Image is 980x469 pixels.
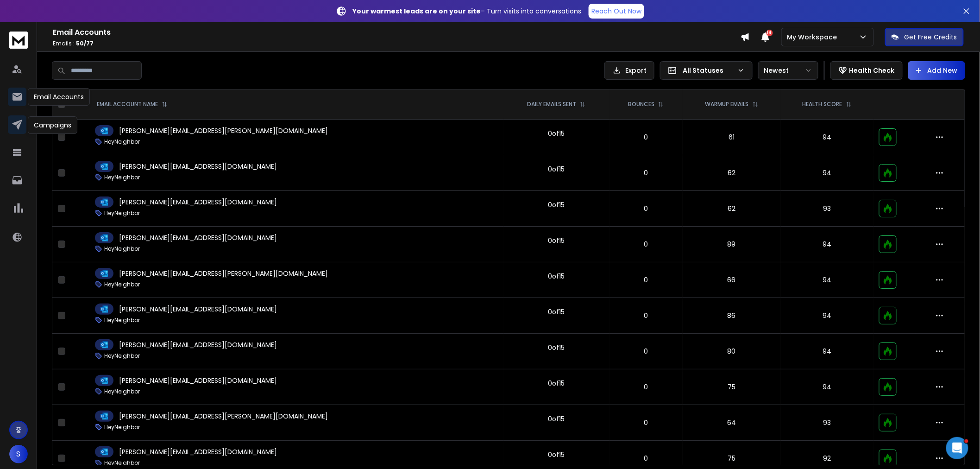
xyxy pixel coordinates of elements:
[683,227,781,262] td: 89
[787,32,841,42] p: My Workspace
[615,311,677,320] p: 0
[781,227,873,262] td: 94
[683,66,734,75] p: All Statuses
[758,61,818,80] button: Newest
[548,450,565,459] div: 0 of 15
[548,414,565,424] div: 0 of 15
[683,191,781,227] td: 62
[830,61,903,80] button: Health Check
[119,340,277,349] p: [PERSON_NAME][EMAIL_ADDRESS][DOMAIN_NAME]
[591,6,641,16] p: Reach Out Now
[781,191,873,227] td: 93
[615,168,677,177] p: 0
[615,275,677,285] p: 0
[53,27,741,38] h1: Email Accounts
[615,240,677,249] p: 0
[119,269,328,278] p: [PERSON_NAME][EMAIL_ADDRESS][PERSON_NAME][DOMAIN_NAME]
[119,162,277,171] p: [PERSON_NAME][EMAIL_ADDRESS][DOMAIN_NAME]
[104,209,140,217] p: HeyNeighbor
[97,101,167,108] div: EMAIL ACCOUNT NAME
[683,369,781,405] td: 75
[781,334,873,369] td: 94
[104,317,140,324] p: HeyNeighbor
[76,39,94,47] span: 50 / 77
[119,126,328,135] p: [PERSON_NAME][EMAIL_ADDRESS][PERSON_NAME][DOMAIN_NAME]
[104,138,140,146] p: HeyNeighbor
[683,405,781,441] td: 64
[119,447,277,456] p: [PERSON_NAME][EMAIL_ADDRESS][DOMAIN_NAME]
[104,245,140,253] p: HeyNeighbor
[781,120,873,155] td: 94
[803,101,842,108] p: HEALTH SCORE
[548,165,565,174] div: 0 of 15
[781,155,873,191] td: 94
[849,66,895,75] p: Health Check
[615,454,677,463] p: 0
[352,6,581,16] p: – Turn visits into conversations
[683,155,781,191] td: 62
[615,133,677,142] p: 0
[548,272,565,281] div: 0 of 15
[781,405,873,441] td: 93
[781,262,873,298] td: 94
[548,343,565,352] div: 0 of 15
[9,32,28,49] img: logo
[119,412,328,421] p: [PERSON_NAME][EMAIL_ADDRESS][PERSON_NAME][DOMAIN_NAME]
[946,437,968,459] iframe: Intercom live chat
[683,298,781,334] td: 86
[589,4,644,19] a: Reach Out Now
[905,32,957,42] p: Get Free Credits
[615,347,677,356] p: 0
[119,197,277,207] p: [PERSON_NAME][EMAIL_ADDRESS][DOMAIN_NAME]
[119,304,277,314] p: [PERSON_NAME][EMAIL_ADDRESS][DOMAIN_NAME]
[104,352,140,360] p: HeyNeighbor
[9,445,28,463] button: S
[28,88,90,106] div: Email Accounts
[705,101,749,108] p: WARMUP EMAILS
[119,376,277,385] p: [PERSON_NAME][EMAIL_ADDRESS][DOMAIN_NAME]
[683,262,781,298] td: 66
[527,101,576,108] p: DAILY EMAILS SENT
[104,424,140,431] p: HeyNeighbor
[766,30,773,36] span: 14
[615,204,677,213] p: 0
[548,129,565,138] div: 0 of 15
[548,307,565,317] div: 0 of 15
[885,28,964,46] button: Get Free Credits
[548,379,565,388] div: 0 of 15
[604,61,654,80] button: Export
[683,120,781,155] td: 61
[628,101,654,108] p: BOUNCES
[352,6,481,16] strong: Your warmest leads are on your site
[908,61,965,80] button: Add New
[104,388,140,395] p: HeyNeighbor
[615,418,677,427] p: 0
[53,40,741,47] p: Emails :
[548,236,565,245] div: 0 of 15
[548,200,565,209] div: 0 of 15
[104,459,140,467] p: HeyNeighbor
[104,174,140,181] p: HeyNeighbor
[28,116,77,134] div: Campaigns
[683,334,781,369] td: 80
[119,233,277,242] p: [PERSON_NAME][EMAIL_ADDRESS][DOMAIN_NAME]
[781,369,873,405] td: 94
[615,382,677,392] p: 0
[781,298,873,334] td: 94
[104,281,140,288] p: HeyNeighbor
